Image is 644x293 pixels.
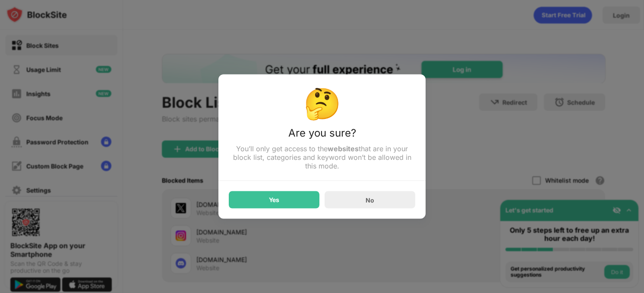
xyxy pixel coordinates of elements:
[229,144,415,170] div: You’ll only get access to the that are in your block list, categories and keyword won’t be allowe...
[269,196,279,203] div: Yes
[229,85,415,122] div: 🤔
[366,196,374,203] div: No
[229,127,415,144] div: Are you sure?
[328,144,359,153] strong: websites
